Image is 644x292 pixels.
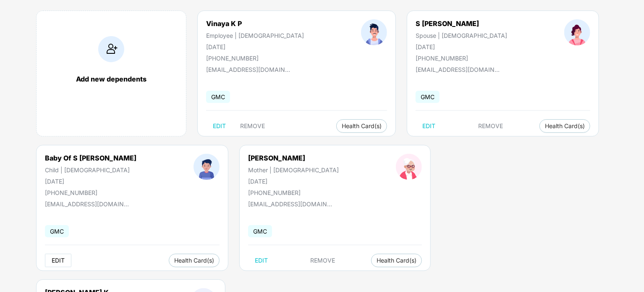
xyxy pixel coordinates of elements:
[416,66,500,73] div: [EMAIL_ADDRESS][DOMAIN_NAME]
[248,200,332,208] div: [EMAIL_ADDRESS][DOMAIN_NAME]
[206,19,304,28] div: Vinaya K P
[98,36,124,62] img: addIcon
[539,119,590,133] button: Health Card(s)
[45,166,136,174] div: Child | [DEMOGRAPHIC_DATA]
[45,189,136,196] div: [PHONE_NUMBER]
[304,254,342,267] button: REMOVE
[416,55,507,62] div: [PHONE_NUMBER]
[248,254,275,267] button: EDIT
[416,19,507,28] div: S [PERSON_NAME]
[248,178,339,185] div: [DATE]
[342,124,382,128] span: Health Card(s)
[45,178,136,185] div: [DATE]
[416,43,507,50] div: [DATE]
[255,257,268,264] span: EDIT
[45,254,71,267] button: EDIT
[377,258,416,263] span: Health Card(s)
[194,154,220,180] img: profileImage
[45,154,136,162] div: Baby Of S [PERSON_NAME]
[206,55,304,62] div: [PHONE_NUMBER]
[206,43,304,50] div: [DATE]
[396,154,422,180] img: profileImage
[311,257,335,264] span: REMOVE
[416,32,507,39] div: Spouse | [DEMOGRAPHIC_DATA]
[472,119,510,133] button: REMOVE
[45,225,69,237] span: GMC
[545,124,585,128] span: Health Card(s)
[45,75,178,83] div: Add new dependents
[422,123,435,129] span: EDIT
[248,225,272,237] span: GMC
[45,200,129,208] div: [EMAIL_ADDRESS][DOMAIN_NAME]
[336,119,387,133] button: Health Card(s)
[213,123,226,129] span: EDIT
[361,19,387,45] img: profileImage
[206,91,230,103] span: GMC
[248,166,339,174] div: Mother | [DEMOGRAPHIC_DATA]
[233,119,272,133] button: REMOVE
[416,119,442,133] button: EDIT
[206,119,233,133] button: EDIT
[206,32,304,39] div: Employee | [DEMOGRAPHIC_DATA]
[206,66,290,73] div: [EMAIL_ADDRESS][DOMAIN_NAME]
[52,257,65,264] span: EDIT
[479,123,503,129] span: REMOVE
[564,19,590,45] img: profileImage
[371,254,422,267] button: Health Card(s)
[248,189,339,196] div: [PHONE_NUMBER]
[169,254,220,267] button: Health Card(s)
[240,123,265,129] span: REMOVE
[416,91,440,103] span: GMC
[248,154,339,162] div: [PERSON_NAME]
[174,258,214,263] span: Health Card(s)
